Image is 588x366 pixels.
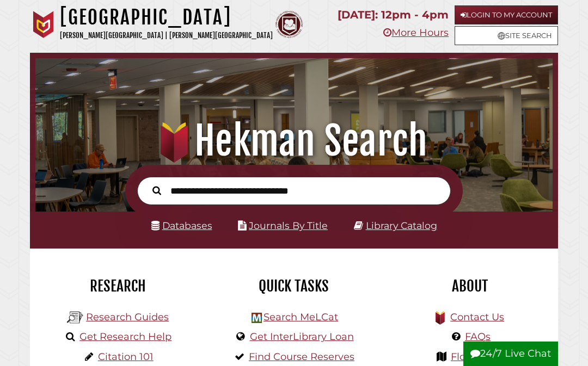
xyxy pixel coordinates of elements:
[151,220,212,231] a: Databases
[383,27,449,39] a: More Hours
[60,5,273,29] h1: [GEOGRAPHIC_DATA]
[249,220,328,231] a: Journals By Title
[98,351,154,363] a: Citation 101
[214,277,373,295] h2: Quick Tasks
[79,331,171,343] a: Get Research Help
[250,331,354,343] a: Get InterLibrary Loan
[252,313,262,323] img: Hekman Library Logo
[455,26,558,45] a: Site Search
[390,277,550,295] h2: About
[275,11,303,38] img: Calvin Theological Seminary
[60,29,273,42] p: [PERSON_NAME][GEOGRAPHIC_DATA] | [PERSON_NAME][GEOGRAPHIC_DATA]
[450,311,504,323] a: Contact Us
[152,186,161,196] i: Search
[30,11,57,38] img: Calvin University
[455,5,558,24] a: Login to My Account
[366,220,437,231] a: Library Catalog
[86,311,169,323] a: Research Guides
[264,311,338,323] a: Search MeLCat
[38,277,198,295] h2: Research
[338,5,449,24] p: [DATE]: 12pm - 4pm
[465,331,491,343] a: FAQs
[44,117,544,165] h1: Hekman Search
[451,351,505,363] a: Floor Maps
[249,351,354,363] a: Find Course Reserves
[67,309,83,326] img: Hekman Library Logo
[147,183,167,197] button: Search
